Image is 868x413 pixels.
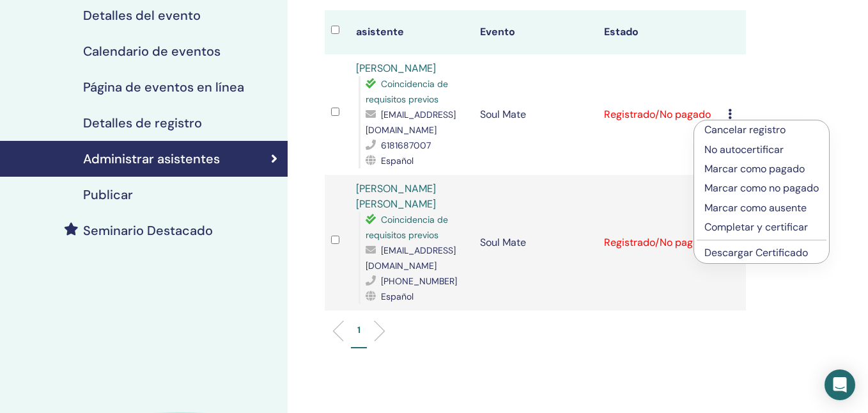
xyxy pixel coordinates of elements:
span: Coincidencia de requisitos previos [366,214,448,241]
h4: Calendario de eventos [83,44,221,59]
p: 1 [357,323,360,337]
td: Soul Mate [474,175,598,311]
p: Marcar como ausente [704,200,819,216]
h4: Detalles de registro [83,115,202,131]
span: Coincidencia de requisitos previos [366,78,448,105]
h4: Página de eventos en línea [83,79,244,95]
p: No autocertificar [704,142,819,158]
th: Estado [598,10,722,54]
h4: Administrar asistentes [83,151,220,166]
p: Marcar como pagado [704,161,819,177]
h4: Detalles del evento [83,8,201,23]
span: [EMAIL_ADDRESS][DOMAIN_NAME] [366,109,456,136]
a: [PERSON_NAME] [PERSON_NAME] [356,182,436,211]
th: asistente [350,10,474,54]
span: Español [381,155,414,166]
span: [PHONE_NUMBER] [381,275,457,287]
h4: Seminario Destacado [83,223,213,238]
p: Completar y certificar [704,220,819,235]
a: [PERSON_NAME] [356,61,436,75]
a: Descargar Certificado [704,246,808,259]
td: Soul Mate [474,54,598,175]
span: Español [381,291,414,302]
p: Marcar como no pagado [704,181,819,196]
h4: Publicar [83,187,133,202]
p: Cancelar registro [704,122,819,138]
span: 6181687007 [381,140,431,151]
span: [EMAIL_ADDRESS][DOMAIN_NAME] [366,245,456,271]
div: Open Intercom Messenger [825,369,855,400]
th: Evento [474,10,598,54]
